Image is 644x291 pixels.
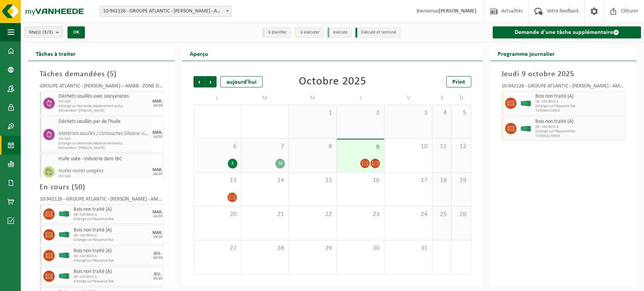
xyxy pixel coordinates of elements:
li: Exécuté et terminé [355,28,400,38]
span: 30 [341,244,381,253]
span: Demandeur: [PERSON_NAME] [58,109,150,113]
div: JEU. [154,251,161,256]
span: 1 [293,109,333,117]
span: 31 [388,244,428,253]
h3: En cours ( ) [40,182,163,193]
span: CB - C40 BOIS A [535,100,623,104]
span: 16 [341,176,381,185]
span: DIS Colli [58,100,150,104]
span: 50 [74,184,83,191]
span: 8 [293,142,333,151]
h2: Programme journalier [490,46,562,61]
span: Bois non traité (A) [74,207,150,213]
li: à exécuter [295,28,324,38]
span: CB - C40 BOIS A [74,213,150,217]
span: 7 [245,142,285,151]
td: V [384,91,432,105]
span: Huile usée - industrie dans IBC [58,156,150,162]
img: HK-XC-40-GN-00 [520,126,532,132]
span: Echange sur fréquence fixe [535,104,623,109]
span: 24 [388,210,428,219]
td: L [194,91,241,105]
div: 3 [228,159,237,168]
span: Bois non traité (A) [74,248,150,254]
div: 16/10 [153,256,162,260]
span: 9 [341,143,381,152]
span: Print [452,79,465,85]
span: 21 [245,210,285,219]
img: HK-XC-40-GN-00 [58,253,70,258]
span: Site(s) [29,27,53,38]
span: 23 [341,210,381,219]
i: Huiles noires usagées [58,168,103,174]
h2: Aperçu [182,46,216,61]
span: 5 [110,70,114,78]
span: 29 [293,244,333,253]
span: Echange sur fréquence fixe [74,217,150,222]
span: T250002170925 [535,109,623,113]
span: DIS Colli [58,174,150,179]
span: 15 [293,176,333,185]
div: 10 [275,159,285,168]
li: exécuté [327,28,352,38]
span: Bois non traité (A) [74,269,150,275]
span: 10-942126 - GROUPE ATLANTIC - MERVILLE BILLY BERCLAU - AMBB - BILLY BERCLAU [100,6,231,17]
span: 6 [198,142,237,151]
span: 27 [198,244,237,253]
span: 13 [198,176,237,185]
span: 18 [436,176,448,185]
span: 10 [388,142,428,151]
span: 19 [455,176,467,185]
img: HK-XC-40-GN-00 [58,273,70,279]
span: 2 [341,109,381,117]
span: T250002170904 [535,134,623,138]
span: 4 [436,109,448,117]
div: 10-942126 - GROUPE ATLANTIC - [PERSON_NAME] - AMBB - [PERSON_NAME] [40,197,163,204]
div: 14/10 [153,104,162,107]
span: CB - C40 BOIS A [74,233,150,238]
span: 12 [455,142,467,151]
span: 22 [293,210,333,219]
span: 28 [245,244,285,253]
li: à planifier [263,28,291,38]
span: Echange sur fréquence fixe [74,279,150,284]
div: MAR. [152,130,163,135]
span: Echange sur fréquence fixe [74,238,150,242]
div: MAR. [152,99,163,104]
span: Echange sur demande (déplacement exclu) [58,141,150,146]
span: CB - C40 BOIS A [74,275,150,279]
div: MAR. [152,231,163,235]
a: Demande d'une tâche supplémentaire [493,26,641,38]
strong: [PERSON_NAME] [439,8,476,14]
h2: Tâches à traiter [28,46,83,61]
span: Bois non traité (A) [74,227,150,233]
div: 14/10 [153,172,162,176]
img: HK-XC-40-GN-00 [58,232,70,237]
div: JEU. [154,272,161,277]
h3: Jeudi 9 octobre 2025 [501,69,625,80]
td: J [337,91,385,105]
button: OK [68,26,85,38]
div: 16/10 [153,277,162,280]
span: 20 [198,210,237,219]
span: 10-942126 - GROUPE ATLANTIC - MERVILLE BILLY BERCLAU - AMBB - BILLY BERCLAU [100,6,232,17]
span: Echange sur fréquence fixe [74,259,150,263]
div: MAR. [152,168,163,172]
div: 14/10 [153,214,162,218]
span: 17 [388,176,428,185]
a: Print [446,76,471,87]
td: S [432,91,452,105]
div: aujourd'hui [220,76,263,87]
span: CB - C40 BOIS A [74,254,150,259]
span: 25 [436,210,448,219]
span: Précédent [194,76,205,87]
img: HK-XC-40-GN-00 [520,101,532,106]
span: Bois non traité (A) [535,119,623,125]
span: Bois non traité (A) [535,93,623,100]
div: 10-942126 - GROUPE ATLANTIC - [PERSON_NAME] - AMBB - [PERSON_NAME] [501,84,625,91]
span: Suivant [205,76,217,87]
button: Site(s)(3/3) [25,26,63,38]
span: Echange sur demande (déplacement exclu) [58,104,150,109]
span: Déchets souillés par de l'huile [58,119,150,125]
span: 11 [436,142,448,151]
